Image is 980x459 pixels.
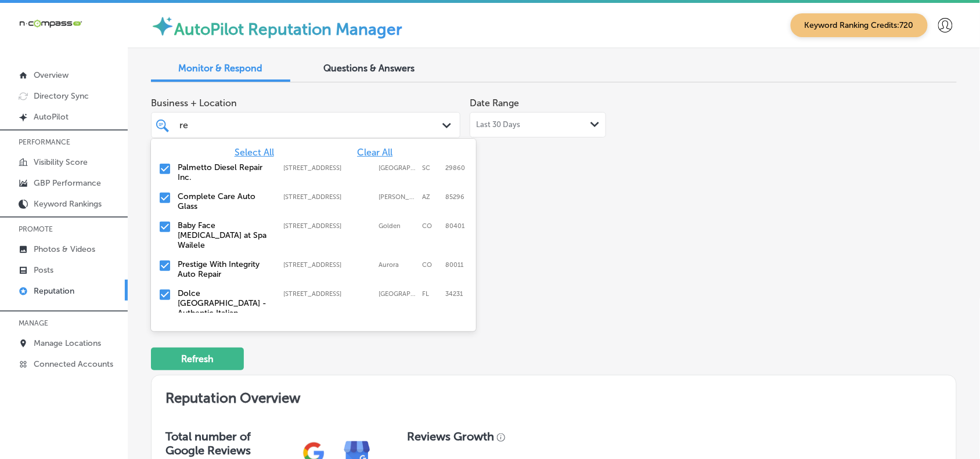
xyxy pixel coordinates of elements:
[178,221,272,250] label: Baby Face Skin Care at Spa Wailele
[34,91,89,101] p: Directory Sync
[379,290,416,298] label: Sarasota
[151,348,244,370] button: Refresh
[283,222,373,230] label: 1895 Youngfield St.
[445,261,463,269] label: 80011
[34,178,101,188] p: GBP Performance
[357,147,392,158] span: Clear All
[445,164,465,172] label: 29860
[422,164,439,172] label: SC
[34,112,69,122] p: AutoPilot
[178,162,272,182] label: Palmetto Diesel Repair Inc.
[151,97,460,109] span: Business + Location
[19,18,82,29] img: 660ab0bf-5cc7-4cb8-ba1c-48b5ae0f18e60NCTV_CLogo_TV_Black_-500x88.png
[34,70,69,80] p: Overview
[283,193,373,201] label: 1362 South Palomeno Creek Drive
[422,222,439,230] label: CO
[34,338,101,348] p: Manage Locations
[791,13,928,37] span: Keyword Ranking Credits: 720
[476,120,520,129] span: Last 30 Days
[34,199,102,209] p: Keyword Rankings
[445,222,464,230] label: 80401
[422,261,439,269] label: CO
[422,193,439,201] label: AZ
[407,429,494,443] h3: Reviews Growth
[470,97,519,109] label: Date Range
[379,193,416,201] label: Gilbert
[445,193,464,201] label: 85296
[445,290,463,298] label: 34231
[34,359,113,369] p: Connected Accounts
[379,261,416,269] label: Aurora
[179,63,263,74] span: Monitor & Respond
[34,244,95,254] p: Photos & Videos
[174,20,402,39] label: AutoPilot Reputation Manager
[235,147,274,158] span: Select All
[178,259,272,279] label: Prestige With Integrity Auto Repair
[324,63,415,74] span: Questions & Answers
[283,290,373,298] label: 6551 Gateway Avenue
[283,261,373,269] label: 15551 E 6th Ave #40
[178,288,272,328] label: Dolce Italia - Authentic Italian Restaurant
[165,429,292,457] h3: Total number of Google Reviews
[151,15,174,38] img: autopilot-icon
[379,164,416,172] label: North Augusta
[379,222,416,230] label: Golden
[34,157,88,167] p: Visibility Score
[178,191,272,211] label: Complete Care Auto Glass
[152,375,956,415] h2: Reputation Overview
[422,290,439,298] label: FL
[283,164,373,172] label: 1228 Edgefield Rd
[34,265,53,275] p: Posts
[34,286,74,296] p: Reputation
